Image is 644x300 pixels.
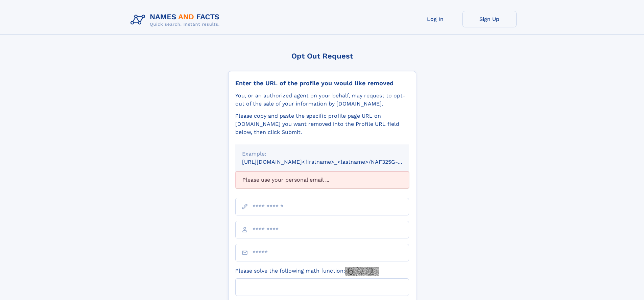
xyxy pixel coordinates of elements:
div: Example: [242,150,402,158]
div: Please use your personal email ... [235,171,409,188]
label: Please solve the following math function: [235,267,379,276]
div: Opt Out Request [228,52,416,60]
div: Please copy and paste the specific profile page URL on [DOMAIN_NAME] you want removed into the Pr... [235,112,409,136]
a: Log In [408,11,462,27]
small: [URL][DOMAIN_NAME]<firstname>_<lastname>/NAF325G-xxxxxxxx [242,159,422,165]
div: You, or an authorized agent on your behalf, may request to opt-out of the sale of your informatio... [235,92,409,108]
div: Enter the URL of the profile you would like removed [235,79,409,87]
a: Sign Up [462,11,517,27]
img: Logo Names and Facts [128,11,225,29]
